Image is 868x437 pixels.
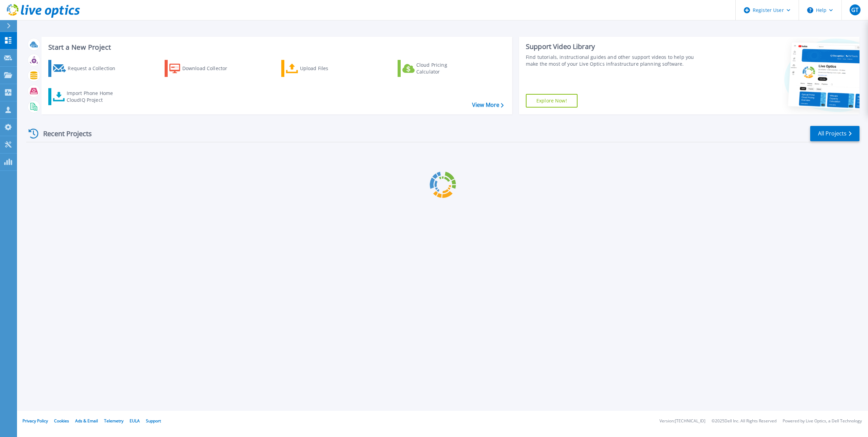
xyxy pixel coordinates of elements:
a: Request a Collection [48,60,124,77]
li: Version: [TECHNICAL_ID] [660,419,705,423]
div: Recent Projects [26,125,101,142]
li: © 2025 Dell Inc. All Rights Reserved [712,419,777,423]
div: Download Collector [182,62,237,75]
a: Privacy Policy [22,418,48,424]
div: Import Phone Home CloudIQ Project [67,90,120,103]
div: Request a Collection [68,62,122,75]
h3: Start a New Project [48,44,503,51]
span: GT [851,7,858,13]
a: Upload Files [281,60,357,77]
div: Upload Files [300,62,354,75]
a: EULA [130,418,140,424]
a: View More [472,102,504,108]
a: Download Collector [165,60,240,77]
a: Support [146,418,161,424]
a: Telemetry [104,418,123,424]
a: Explore Now! [526,94,578,108]
div: Cloud Pricing Calculator [416,62,471,75]
div: Find tutorials, instructional guides and other support videos to help you make the most of your L... [526,54,702,67]
div: Support Video Library [526,42,702,51]
a: All Projects [810,126,859,141]
li: Powered by Live Optics, a Dell Technology [783,419,862,423]
a: Cookies [54,418,69,424]
a: Ads & Email [75,418,98,424]
a: Cloud Pricing Calculator [398,60,473,77]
